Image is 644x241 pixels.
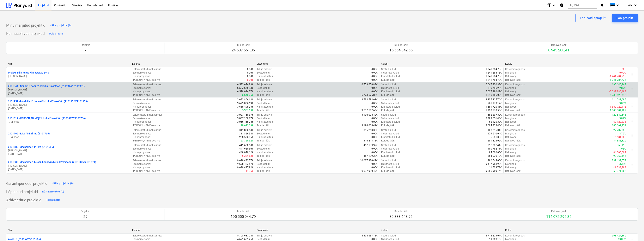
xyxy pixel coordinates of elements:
[619,132,626,135] p: 8,76%
[232,48,255,53] p: 24 507 551,06
[505,169,521,173] p: Rahavoo jääk :
[619,102,626,105] p: 3,06%
[613,120,626,124] p: -62 120,33€
[488,159,502,162] p: 280 544,00€
[489,166,502,169] p: 11 538,78€
[247,68,253,71] p: 0,00€
[257,71,270,75] p: Seotud tulu :
[133,154,160,158] p: [PERSON_NAME]-eelarve :
[486,162,502,166] p: 9 417 953,92€
[613,151,626,154] p: -84 000,00€
[612,83,626,86] p: 195 640,26€
[630,103,634,108] span: more_vert
[50,23,72,28] div: Näita projekte (0)
[8,107,129,110] p: [DATE] - [DATE]
[80,48,90,53] p: 7
[8,145,129,156] div: 2101685 -Mäepealse 9 INFRA (2101685)[PERSON_NAME][DATE]-[DATE]
[381,162,399,166] p: Sidumata kulud :
[371,71,377,75] p: 0,00€
[8,117,86,120] p: 2101817 - [PERSON_NAME]/üldkulud//maatööd (2101817//2101766)
[52,181,74,186] div: Näita projekte (0)
[505,120,517,124] p: Rahavoog :
[133,98,162,101] p: Eelarvestatud maksumus :
[42,189,64,194] div: Näita projekte (0)
[381,93,395,97] p: Kulude jääk :
[389,43,413,47] p: Kulude jääk
[485,71,502,75] p: -1 241 284,73€
[381,132,399,135] p: Sidumata kulud :
[132,62,253,65] div: Eelarve
[237,159,253,162] p: 9 698 483,57€
[237,113,253,117] p: 3 087 150,87€
[242,154,253,158] p: -6 389,63€
[361,93,377,97] p: 6 773 676,83€
[381,78,395,82] p: Kulude jääk :
[51,180,75,187] button: Näita projekte (0)
[505,105,517,109] p: Rahavoog :
[239,144,253,147] p: 441 680,50€
[486,75,502,78] p: 1 241 784,73€
[381,71,399,75] p: Sidumata kulud :
[257,154,270,158] p: Tulude jääk :
[237,90,253,93] p: 6 578 036,57€
[257,132,270,135] p: Seotud tulu :
[8,145,54,149] p: 2101685 - Mäepealse 9 INFRA (2101685)
[133,132,151,135] p: Eesmärkeelarve :
[381,102,399,105] p: Sidumata kulud :
[505,159,525,162] p: Kasumiprognoos :
[505,144,525,147] p: Kasumiprognoos :
[381,139,395,142] p: Kulude jääk :
[491,135,502,139] p: 6 681,00€
[242,93,253,97] p: 5 640,26€
[239,147,253,151] p: 441 680,50€
[257,98,272,101] p: Tellija eelarve :
[363,128,377,132] p: 316 213,38€
[8,135,129,139] p: T. Villmäe
[570,4,573,7] span: search
[257,159,272,162] p: Tellija eelarve :
[612,124,626,127] p: 185 669,97€
[133,128,162,132] p: Eelarvestatud maksumus :
[619,71,626,75] p: 0,00%
[133,86,151,90] p: Eesmärkeelarve :
[257,147,270,151] p: Seotud tulu :
[237,105,253,109] p: 3 618 498,93€
[41,188,65,195] button: Näita projekte (0)
[133,117,151,120] p: Eesmärkeelarve :
[6,23,45,28] p: Minu märgitud projektid
[546,3,551,8] i: format_size
[257,117,270,120] p: Seotud tulu :
[505,78,521,82] p: Rahavoo jääk :
[624,4,632,7] span: E. Sarv
[8,237,41,241] p: Aiandi 8 (2101572/2101566)
[505,166,517,169] p: Rahavoog :
[630,133,634,138] span: more_vert
[241,124,253,127] p: 20 692,09€
[612,98,626,101] p: 114 083,69€
[257,86,270,90] p: Seotud tulu :
[381,128,396,132] p: Seotud kulud :
[609,90,626,93] p: -5 037 880,49€
[133,147,151,151] p: Eesmärkeelarve :
[371,162,377,166] p: 0,00€
[257,105,274,109] p: Kinnitatud tulu :
[381,169,395,173] p: Kulude jääk :
[505,139,521,142] p: Rahavoo jääk :
[381,120,400,124] p: Kinnitatud kulud :
[505,109,521,112] p: Rahavoo jääk :
[486,83,502,86] p: 6 067 250,38€
[489,120,502,124] p: 62 120,33€
[630,72,634,77] span: more_vert
[505,162,517,166] p: Marginaal :
[381,90,400,93] p: Kinnitatud kulud :
[237,166,253,169] p: 9 698 497,92€
[133,113,162,117] p: Eelarvestatud maksumus :
[551,3,556,8] i: keyboard_arrow_down
[133,166,151,169] p: Hinnaprognoos :
[381,124,395,127] p: Kulude jääk :
[8,132,129,139] div: 2101765 -Saku Allika infra (2101765)T. Villmäe
[8,100,88,103] p: 2101952 - Rabaküla 16 hoone/üldkulud//maatööd (2101952//2101953)
[619,86,626,90] p: 2,89%
[505,128,525,132] p: Kasumiprognoos :
[560,3,564,8] i: Abikeskus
